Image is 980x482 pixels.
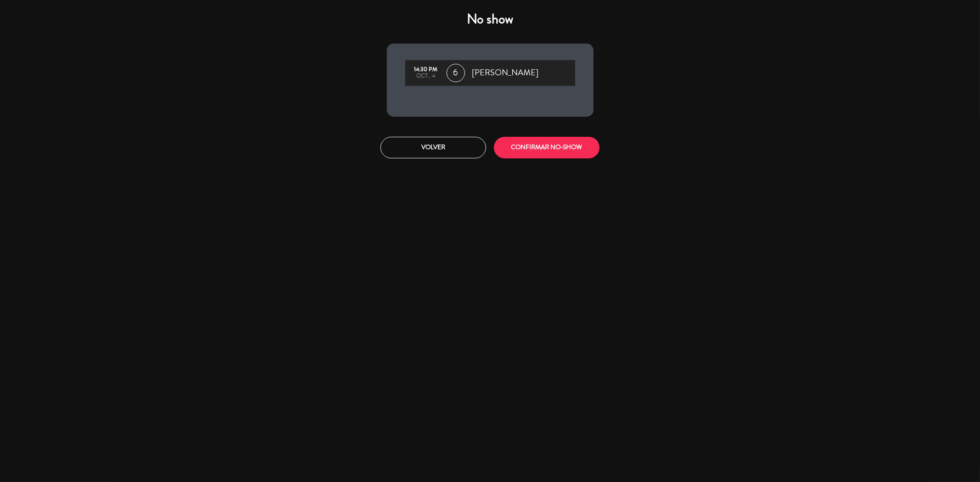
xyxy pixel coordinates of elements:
span: 6 [447,64,465,82]
button: CONFIRMAR NO-SHOW [494,137,600,158]
div: 14:30 PM [410,67,442,73]
h4: No show [387,11,594,28]
span: [PERSON_NAME] [472,66,539,80]
button: Volver [380,137,486,158]
div: oct., 4 [410,73,442,79]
